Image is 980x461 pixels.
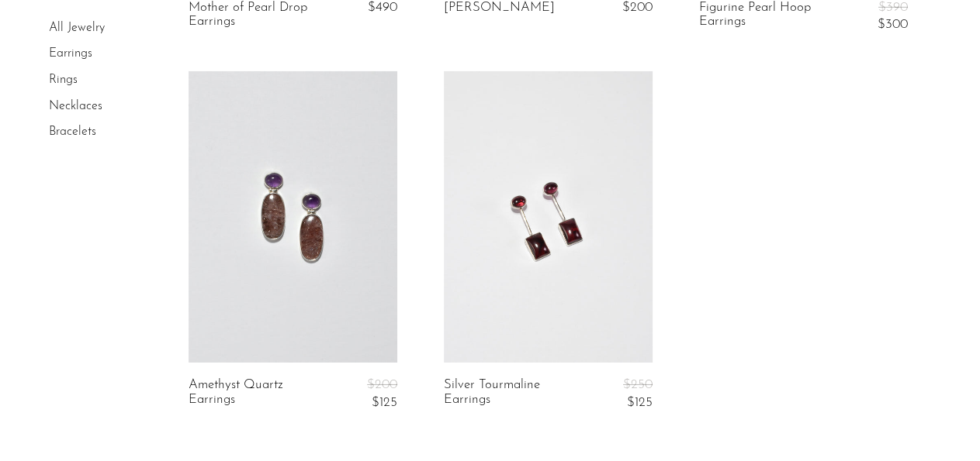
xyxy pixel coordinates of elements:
[627,396,653,409] span: $125
[878,18,908,31] span: $300
[49,126,96,138] a: Bracelets
[49,48,92,60] a: Earrings
[699,1,836,33] a: Figurine Pearl Hoop Earrings
[49,74,78,86] a: Rings
[49,22,105,34] a: All Jewelry
[623,378,653,391] span: $250
[878,1,908,14] span: $390
[49,100,102,112] a: Necklaces
[622,1,653,14] span: $200
[372,396,397,409] span: $125
[189,378,325,410] a: Amethyst Quartz Earrings
[368,1,397,14] span: $490
[444,378,580,410] a: Silver Tourmaline Earrings
[189,1,325,29] a: Mother of Pearl Drop Earrings
[367,378,397,391] span: $200
[444,1,555,15] a: [PERSON_NAME]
